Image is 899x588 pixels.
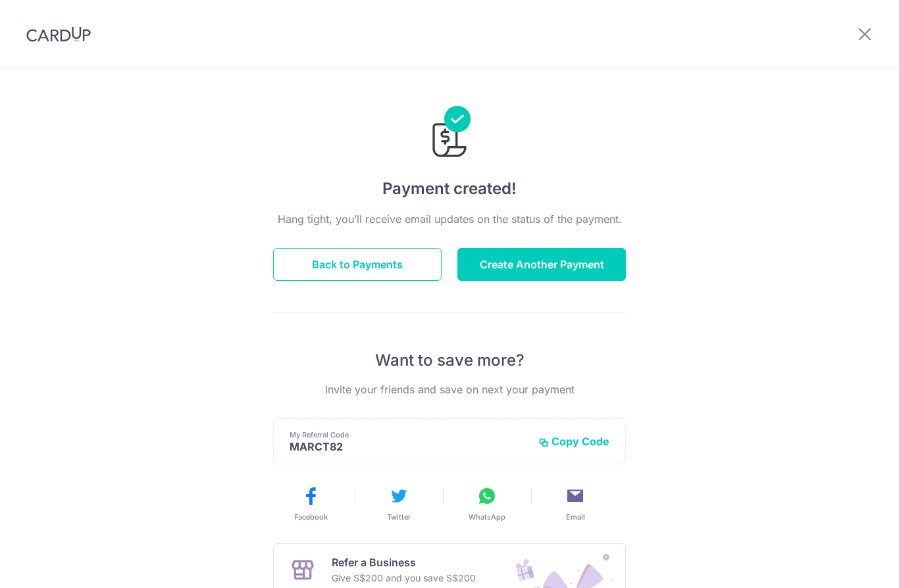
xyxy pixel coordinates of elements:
[360,485,438,522] button: Twitter
[428,106,471,161] img: Payments
[469,512,505,522] span: WhatsApp
[273,248,442,281] button: Back to Payments
[448,485,526,522] button: WhatsApp
[273,381,626,397] p: Invite your friends and save on next your payment
[332,570,476,586] p: Give S$200 and you save S$200
[272,485,349,522] button: Facebook
[290,429,528,440] p: My Referral Code
[26,26,91,42] img: CardUp
[566,512,585,522] span: Email
[290,440,528,453] p: MARCT82
[457,248,626,281] button: Create Another Payment
[294,512,328,522] span: Facebook
[332,554,476,570] p: Refer a Business
[273,350,626,371] p: Want to save more?
[273,211,626,227] p: Hang tight, you’ll receive email updates on the status of the payment.
[387,512,411,522] span: Twitter
[538,435,609,448] button: Copy Code
[536,485,614,522] button: Email
[273,177,626,201] h4: Payment created!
